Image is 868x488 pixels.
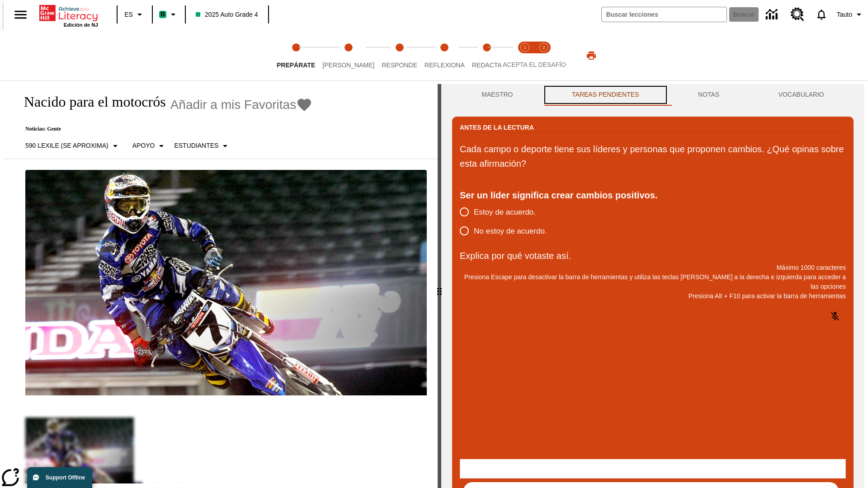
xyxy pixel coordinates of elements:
span: ACEPTA EL DESAFÍO [503,61,566,68]
p: Presiona Escape para desactivar la barra de herramientas y utiliza las teclas [PERSON_NAME] a la ... [460,272,846,291]
text: 2 [542,45,545,50]
button: Imprimir [577,47,606,64]
div: Ser un líder significa crear cambios positivos. [460,188,846,202]
p: Máximo 1000 caracteres [460,263,846,272]
h2: Antes de la lectura [460,122,534,132]
button: Tipo de apoyo, Apoyo [129,138,171,154]
img: El corredor de motocrós James Stewart vuela por los aires en su motocicleta de montaña [25,170,427,396]
div: reading [4,84,438,483]
p: Cada campo o deporte tiene sus líderes y personas que proponen cambios. ¿Qué opinas sobre esta af... [460,142,846,171]
button: TAREAS PENDIENTES [542,84,669,106]
text: 1 [524,45,526,50]
button: VOCABULARIO [749,84,854,106]
div: Portada [39,3,98,28]
button: Lenguaje: ES, Selecciona un idioma [120,6,149,23]
div: Instructional Panel Tabs [452,84,854,106]
h1: Nacido para el motocrós [14,94,166,110]
a: Centro de información [760,2,785,27]
body: Explica por qué votaste así. Máximo 1000 caracteres Presiona Alt + F10 para activar la barra de h... [4,7,132,15]
span: No estoy de acuerdo. [474,225,547,237]
span: Redacta [472,61,502,69]
button: Maestro [452,84,542,106]
span: Support Offline [46,474,85,481]
div: Pulsa la tecla de intro o la barra espaciadora y luego presiona las flechas de derecha e izquierd... [438,84,441,488]
p: Explica por qué votaste así. [460,249,846,263]
button: Seleccione Lexile, 590 Lexile (Se aproxima) [22,138,124,154]
button: NOTAS [669,84,749,106]
a: Notificaciones [810,3,833,26]
button: Añadir a mis Favoritas - Nacido para el motocrós [170,97,313,113]
span: Prepárate [277,61,315,69]
button: Acepta el desafío contesta step 2 of 2 [531,31,557,80]
button: Abrir el menú lateral [7,1,34,28]
span: Responde [382,61,417,69]
button: Seleccionar estudiante [170,138,234,154]
span: Edición de NJ [64,22,98,28]
span: Añadir a mis Favoritas [170,98,297,112]
button: Boost El color de la clase es verde menta. Cambiar el color de la clase. [156,6,182,23]
button: Responde step 3 of 5 [374,31,425,80]
button: Prepárate step 1 of 5 [269,31,322,80]
p: Estudiantes [174,141,218,150]
p: Apoyo [132,141,155,150]
p: Noticias: Gente [14,126,312,132]
span: Reflexiona [425,61,465,69]
span: Tauto [837,10,852,19]
div: activity [441,84,864,488]
p: Presiona Alt + F10 para activar la barra de herramientas [460,291,846,301]
button: Support Offline [27,467,92,488]
span: B [160,9,165,20]
p: 590 Lexile (Se aproxima) [25,141,108,150]
input: Buscar campo [602,7,726,22]
span: ES [124,10,133,19]
span: 2025 Auto Grade 4 [196,10,258,19]
button: Reflexiona step 4 of 5 [417,31,472,80]
span: [PERSON_NAME] [322,61,374,69]
button: Perfil/Configuración [833,6,868,23]
div: poll [460,202,554,240]
button: Acepta el desafío lee step 1 of 2 [512,31,538,80]
a: Centro de recursos, Se abrirá en una pestaña nueva. [785,2,810,27]
button: Haga clic para activar la función de reconocimiento de voz [824,305,846,327]
span: Estoy de acuerdo. [474,206,536,218]
button: Lee step 2 of 5 [315,31,382,80]
button: Redacta step 5 of 5 [465,31,509,80]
